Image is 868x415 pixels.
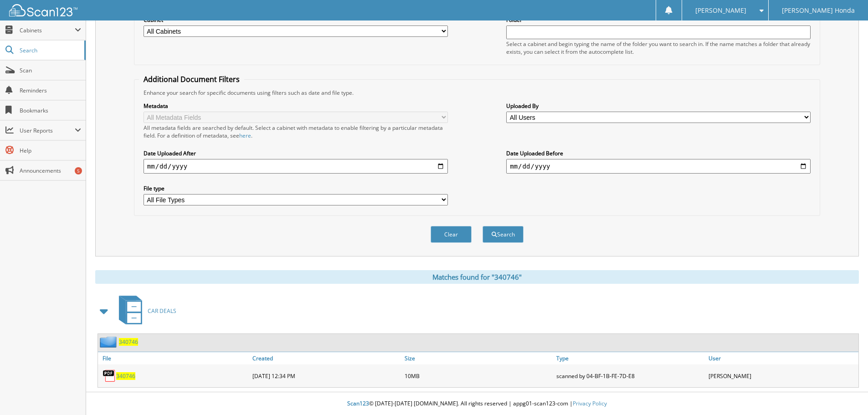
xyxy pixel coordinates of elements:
span: Announcements [20,167,81,174]
span: [PERSON_NAME] [695,8,746,13]
label: Metadata [144,102,448,110]
a: 340746 [116,372,135,380]
span: Scan123 [347,400,369,407]
div: All metadata fields are searched by default. Select a cabinet with metadata to enable filtering b... [144,124,448,139]
span: Cabinets [20,26,75,34]
span: Scan [20,67,81,74]
div: Enhance your search for specific documents using filters such as date and file type. [139,89,815,97]
span: Help [20,147,81,154]
img: folder2.png [100,336,119,348]
a: here [239,132,251,139]
a: Type [554,352,706,364]
span: User Reports [20,127,75,134]
a: File [98,352,250,364]
div: Select a cabinet and begin typing the name of the folder you want to search in. If the name match... [506,40,811,56]
div: Matches found for "340746" [95,270,859,284]
div: scanned by 04-BF-1B-FE-7D-E8 [554,367,706,385]
button: Clear [431,226,472,243]
img: PDF.png [103,369,116,383]
span: Search [20,46,80,54]
button: Search [483,226,524,243]
a: Privacy Policy [573,400,607,407]
input: start [144,159,448,174]
a: CAR DEALS [113,293,176,329]
span: [PERSON_NAME] Honda [782,8,855,13]
span: Reminders [20,87,81,94]
div: [PERSON_NAME] [706,367,858,385]
span: Bookmarks [20,107,81,114]
a: 340746 [119,338,138,346]
label: Date Uploaded After [144,149,448,157]
input: end [506,159,811,174]
a: Size [402,352,555,364]
span: CAR DEALS [148,307,176,315]
img: scan123-logo-white.svg [9,4,77,16]
iframe: Chat Widget [822,371,868,415]
label: File type [144,184,448,192]
div: 10MB [402,367,555,385]
legend: Additional Document Filters [139,74,244,84]
div: © [DATE]-[DATE] [DOMAIN_NAME]. All rights reserved | appg01-scan123-com | [86,393,868,415]
div: 5 [75,167,82,174]
a: User [706,352,858,364]
a: Created [250,352,402,364]
label: Date Uploaded Before [506,149,811,157]
label: Uploaded By [506,102,811,110]
div: [DATE] 12:34 PM [250,367,402,385]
